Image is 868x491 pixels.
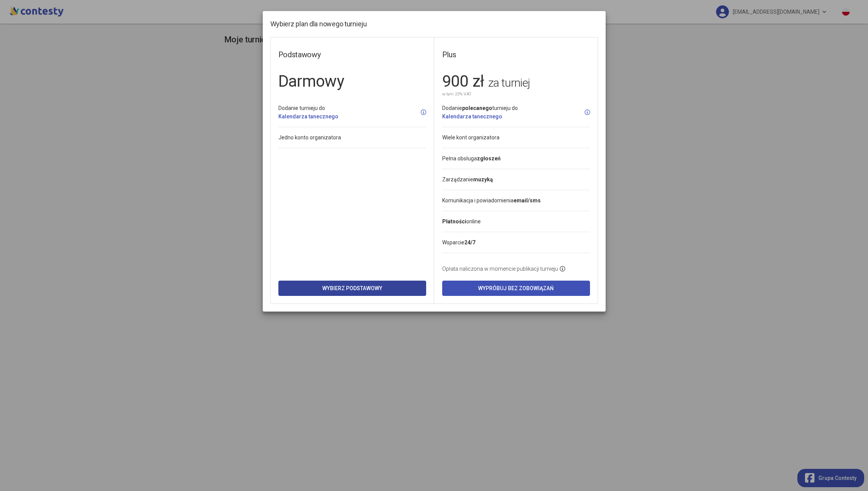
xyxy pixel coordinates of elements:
strong: 24/7 [464,239,475,245]
strong: zgłoszeń [477,155,501,162]
h1: Darmowy [278,69,426,94]
strong: Płatności [442,218,466,225]
li: Wsparcie [442,232,590,253]
li: Opłata naliczona w momencie publikacji turnieju [442,253,590,273]
button: Wypróbuj bez zobowiązań [442,281,590,296]
li: online [442,211,590,232]
strong: polecanego [462,105,492,111]
strong: email/sms [514,197,541,204]
h1: 900 zł [442,69,590,94]
div: Dodanie turnieju do [278,104,338,121]
h4: Podstawowy [278,49,426,61]
li: Zarządzanie [442,169,590,190]
button: Wybierz Podstawowy [278,281,426,296]
li: Pełna obsługa [442,148,590,169]
li: Komunikacja i powiadomienia [442,190,590,211]
h5: Wybierz plan dla nowego turnieju [270,19,367,29]
li: Wiele kont organizatora [442,127,590,148]
h4: Plus [442,49,590,61]
a: Kalendarza tanecznego [278,113,338,120]
span: za turniej [488,76,530,89]
small: w tym 23% VAT [442,91,472,98]
a: Kalendarza tanecznego [442,113,502,120]
strong: muzyką [473,176,493,183]
li: Jedno konto organizatora [278,127,426,148]
div: Dodanie turnieju do [442,104,518,121]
